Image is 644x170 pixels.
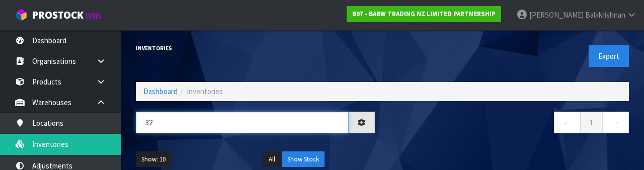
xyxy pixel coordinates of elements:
button: Show Stock [282,151,325,167]
a: → [602,112,629,133]
button: All [263,151,281,167]
input: Search inventories [136,112,349,133]
a: Dashboard [143,87,178,96]
span: [PERSON_NAME] [529,10,584,20]
h1: Inventories [136,45,375,51]
a: B07 - BABW TRADING NZ LIMITED PARTNERSHIP [347,6,501,22]
button: Show: 10 [136,151,171,167]
a: 1 [580,112,603,133]
button: Export [589,45,629,67]
nav: Page navigation [390,112,629,136]
small: WMS [86,11,101,21]
span: Inventories [187,87,223,96]
a: ← [554,112,581,133]
img: cube-alt.png [15,9,28,21]
span: Balakrishnan [585,10,625,20]
strong: B07 - BABW TRADING NZ LIMITED PARTNERSHIP [352,10,496,18]
span: ProStock [32,9,84,22]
